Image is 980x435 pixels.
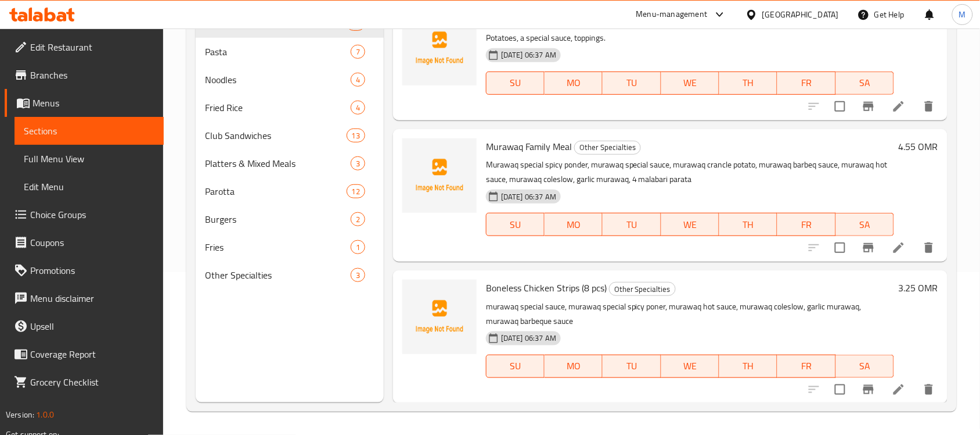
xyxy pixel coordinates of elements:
span: SA [841,358,889,375]
span: 1.0.0 [36,407,54,422]
span: SU [491,216,540,233]
button: SU [486,213,545,236]
span: MO [549,74,598,91]
div: items [351,212,365,226]
span: FR [782,358,831,375]
div: Fried Rice4 [196,94,384,122]
span: Other Specialties [575,141,640,154]
button: delete [915,376,943,404]
span: Full Menu View [24,152,154,166]
span: Branches [30,68,154,82]
span: Edit Restaurant [30,40,154,54]
button: MO [545,213,603,236]
button: FR [777,72,835,95]
span: WE [666,358,715,375]
span: TH [724,216,773,233]
div: Menu-management [636,8,708,22]
a: Promotions [5,256,164,284]
a: Coupons [5,229,164,256]
span: SA [841,74,889,91]
div: Other Specialties [205,268,351,282]
span: Boneless Chicken Strips (8 pcs) [486,279,607,297]
button: Branch-specific-item [855,234,882,262]
span: 3 [351,270,365,281]
div: items [347,184,365,198]
span: [DATE] 06:37 AM [496,49,561,60]
button: TH [719,72,777,95]
div: [GEOGRAPHIC_DATA] [762,8,839,21]
span: 4 [351,74,365,85]
button: delete [915,234,943,262]
span: TU [607,216,656,233]
div: Fries1 [196,233,384,261]
a: Edit Menu [15,173,164,201]
span: TU [607,74,656,91]
div: items [351,240,365,254]
h6: 3.25 OMR [899,280,938,296]
div: items [347,129,365,142]
span: Select to update [828,94,852,119]
a: Edit menu item [892,241,906,255]
span: Choice Groups [30,208,154,222]
div: Pasta [205,45,351,59]
span: Upsell [30,319,154,333]
span: Sections [24,124,154,138]
button: MO [545,72,603,95]
div: Platters & Mixed Meals [205,156,351,170]
button: WE [661,213,719,236]
span: TH [724,358,773,375]
span: Fried Rice [205,101,351,115]
span: Grocery Checklist [30,375,154,389]
button: Branch-specific-item [855,92,882,120]
div: Pasta7 [196,38,384,66]
span: SU [491,358,540,375]
div: Other Specialties [574,141,641,155]
span: 3 [351,158,365,169]
span: Promotions [30,263,154,277]
button: SU [486,72,545,95]
span: 4 [351,102,365,113]
button: SA [836,355,894,378]
h6: 4.55 OMR [899,138,938,155]
div: items [351,101,365,115]
div: Parotta [205,184,346,198]
nav: Menu sections [196,5,384,294]
div: Burgers2 [196,205,384,233]
span: WE [666,216,715,233]
span: FR [782,216,831,233]
a: Choice Groups [5,201,164,229]
button: Branch-specific-item [855,376,882,404]
span: SA [841,216,889,233]
span: M [959,8,966,21]
span: WE [666,74,715,91]
p: Murawaq special spicy ponder, murawaq special sauce, murawaq crancle potato, murawaq barbeq sauce... [486,158,894,187]
span: Club Sandwiches [205,129,346,142]
span: [DATE] 06:37 AM [496,191,561,202]
span: Edit Menu [24,180,154,194]
span: TU [607,358,656,375]
a: Sections [15,117,164,145]
p: murawaq special sauce, murawaq special spicy poner, murawaq hot sauce, murawaq coleslow, garlic m... [486,299,894,329]
button: TU [603,355,661,378]
span: Other Specialties [610,283,675,296]
button: SA [836,213,894,236]
a: Edit Restaurant [5,33,164,61]
span: Fries [205,240,351,254]
div: Platters & Mixed Meals3 [196,149,384,177]
span: FR [782,74,831,91]
img: Boneless Chicken Strips (8 pcs) [402,280,477,354]
a: Branches [5,61,164,89]
button: TH [719,355,777,378]
span: Version: [6,407,34,422]
span: Burgers [205,212,351,226]
span: Noodles [205,73,351,87]
span: Select to update [828,377,852,402]
div: items [351,156,365,170]
div: items [351,268,365,282]
div: Other Specialties3 [196,261,384,289]
div: Parotta12 [196,177,384,205]
span: SU [491,74,540,91]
